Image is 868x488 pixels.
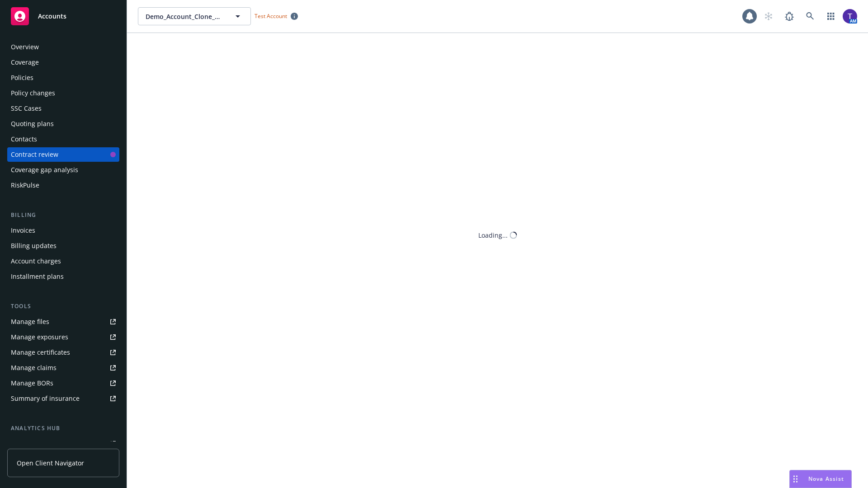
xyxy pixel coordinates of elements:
a: Manage BORs [7,376,119,390]
div: Drag to move [790,470,801,488]
div: Summary of insurance [11,391,80,406]
div: Contract review [11,147,58,162]
a: Manage certificates [7,345,119,360]
a: Coverage [7,55,119,70]
a: Summary of insurance [7,391,119,406]
div: Manage claims [11,361,57,375]
div: Billing updates [11,239,57,253]
div: Coverage [11,55,39,70]
a: Search [801,7,819,25]
a: Manage exposures [7,330,119,344]
div: Policies [11,70,33,85]
a: Loss summary generator [7,436,119,451]
a: SSC Cases [7,101,119,116]
div: Tools [7,302,119,311]
span: Open Client Navigator [17,458,84,468]
div: Manage certificates [11,345,70,360]
a: Policy changes [7,86,119,100]
span: Nova Assist [808,475,844,483]
div: SSC Cases [11,101,42,116]
a: Policies [7,70,119,85]
div: Contacts [11,132,37,146]
div: Installment plans [11,269,64,284]
a: Installment plans [7,269,119,284]
a: Manage claims [7,361,119,375]
button: Demo_Account_Clone_QA_CR_Tests_Prospect [138,7,251,25]
a: Switch app [822,7,840,25]
div: Manage exposures [11,330,68,344]
span: Demo_Account_Clone_QA_CR_Tests_Prospect [146,12,224,21]
a: Billing updates [7,239,119,253]
a: Accounts [7,4,119,29]
div: Account charges [11,254,61,268]
div: Manage BORs [11,376,53,390]
span: Accounts [38,13,66,20]
a: Account charges [7,254,119,268]
a: RiskPulse [7,178,119,192]
a: Contacts [7,132,119,146]
div: Loss summary generator [11,436,86,451]
span: Test Account [251,11,302,21]
div: Quoting plans [11,117,54,131]
button: Nova Assist [789,470,852,488]
div: Loading... [478,230,508,240]
div: Coverage gap analysis [11,163,78,177]
a: Coverage gap analysis [7,163,119,177]
a: Quoting plans [7,117,119,131]
a: Start snowing [759,7,778,25]
div: Billing [7,211,119,220]
div: Manage files [11,314,49,329]
a: Overview [7,40,119,54]
div: Policy changes [11,86,55,100]
a: Invoices [7,223,119,238]
div: Overview [11,40,39,54]
div: Analytics hub [7,424,119,433]
span: Test Account [255,12,287,20]
img: photo [843,9,857,23]
a: Contract review [7,147,119,162]
a: Manage files [7,314,119,329]
a: Report a Bug [780,7,798,25]
div: RiskPulse [11,178,39,192]
div: Invoices [11,223,35,238]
